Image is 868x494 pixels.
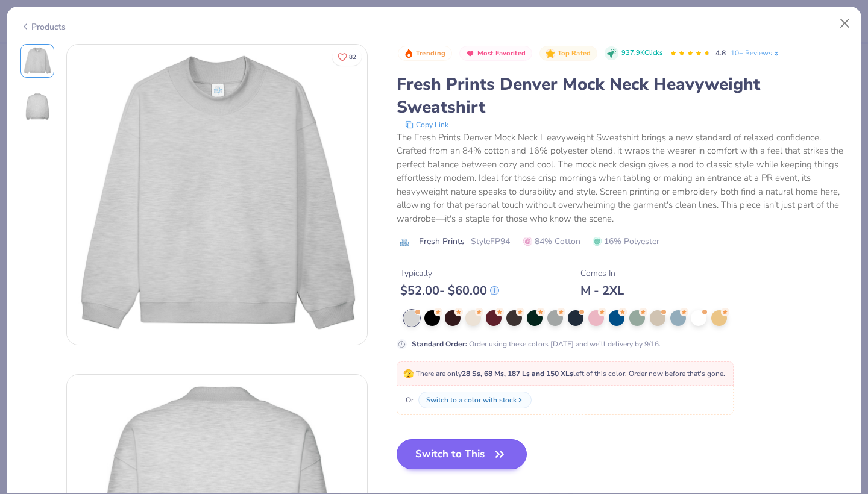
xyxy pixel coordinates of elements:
strong: Standard Order : [412,339,467,349]
strong: 28 Ss, 68 Ms, 187 Ls and 150 XLs [462,369,573,378]
img: Front [67,45,367,345]
img: brand logo [397,237,413,247]
span: 937.9K Clicks [621,48,662,58]
span: Trending [416,50,445,57]
img: Front [23,46,52,75]
img: Back [23,92,52,121]
div: Comes In [580,267,624,280]
button: Badge Button [398,46,452,61]
div: Order using these colors [DATE] and we’ll delivery by 9/16. [412,339,661,349]
span: Or [403,395,414,405]
span: There are only left of this color. Order now before that's gone. [403,369,725,378]
button: copy to clipboard [401,119,452,131]
span: 82 [349,54,356,60]
div: M - 2XL [580,283,624,298]
img: Top Rated sort [546,49,555,58]
span: Style FP94 [471,235,510,248]
span: Most Favorited [477,50,526,57]
span: 4.8 [715,48,726,58]
img: Trending sort [404,49,414,58]
button: Switch to This [397,439,527,469]
span: 16% Polyester [593,235,659,248]
span: 🫣 [403,368,414,380]
button: Badge Button [539,46,597,61]
div: Switch to a color with stock [426,395,517,405]
img: Most Favorited sort [465,49,475,58]
div: 4.8 Stars [670,44,711,63]
div: Fresh Prints Denver Mock Neck Heavyweight Sweatshirt [397,73,848,119]
span: Top Rated [558,50,591,57]
a: 10+ Reviews [731,48,781,58]
button: Like [332,48,362,66]
div: The Fresh Prints Denver Mock Neck Heavyweight Sweatshirt brings a new standard of relaxed confide... [397,131,848,226]
div: $ 52.00 - $ 60.00 [400,283,499,298]
span: Fresh Prints [419,235,465,248]
button: Close [834,12,857,35]
button: Badge Button [459,46,532,61]
span: 84% Cotton [523,235,580,248]
button: Switch to a color with stock [418,392,532,408]
div: Typically [400,267,499,280]
div: Products [20,20,66,33]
